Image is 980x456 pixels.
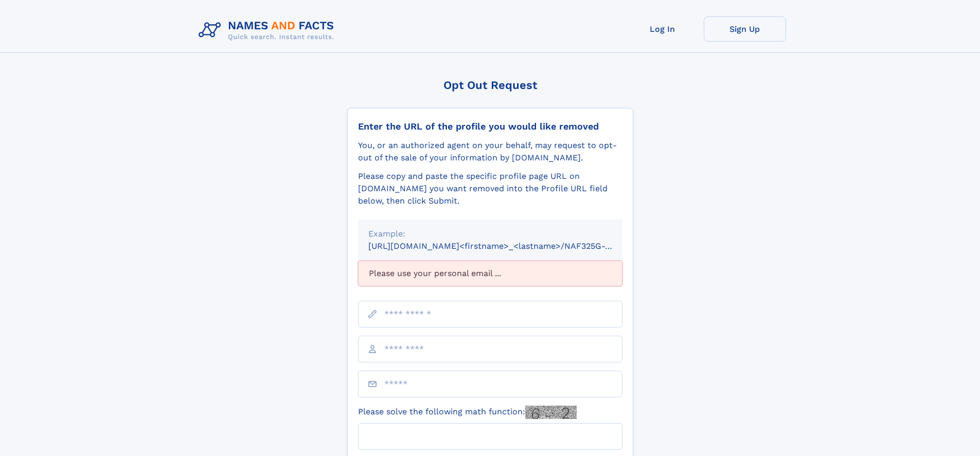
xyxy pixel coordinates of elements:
a: Log In [621,16,704,42]
small: [URL][DOMAIN_NAME]<firstname>_<lastname>/NAF325G-xxxxxxxx [368,241,642,251]
div: Please use your personal email ... [358,261,622,286]
div: Opt Out Request [347,79,633,92]
div: You, or an authorized agent on your behalf, may request to opt-out of the sale of your informatio... [358,139,622,164]
div: Enter the URL of the profile you would like removed [358,121,622,132]
div: Example: [368,228,612,240]
div: Please copy and paste the specific profile page URL on [DOMAIN_NAME] you want removed into the Pr... [358,170,622,207]
label: Please solve the following math function: [358,406,577,419]
a: Sign Up [704,16,786,42]
img: Logo Names and Facts [194,16,343,44]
